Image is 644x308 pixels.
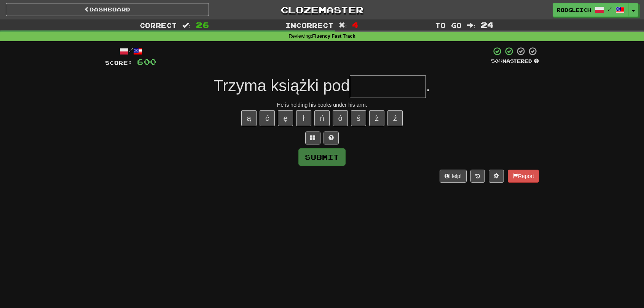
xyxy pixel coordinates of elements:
[305,132,320,144] button: Switch sentence to multiple choice alt+p
[220,3,424,16] a: Clozemaster
[369,110,384,126] button: ż
[608,6,612,11] span: /
[298,148,346,166] button: Submit
[333,110,348,126] button: ó
[296,110,311,126] button: ł
[435,21,462,29] span: To go
[387,110,403,126] button: ź
[557,6,591,13] span: RobGleich
[6,3,209,16] a: Dashboard
[278,110,293,126] button: ę
[285,21,333,29] span: Incorrect
[491,58,539,65] div: Mastered
[467,22,475,29] span: :
[426,77,430,95] span: .
[196,20,209,29] span: 26
[241,110,257,126] button: ą
[312,34,355,39] strong: Fluency Fast Track
[214,77,350,95] span: Trzyma książki pod
[470,170,485,183] button: Round history (alt+y)
[339,22,347,29] span: :
[105,101,539,109] div: He is holding his books under his arm.
[440,170,467,183] button: Help!
[314,110,330,126] button: ń
[553,3,629,17] a: RobGleich /
[481,20,494,29] span: 24
[105,59,132,66] span: Score:
[105,47,156,56] div: /
[352,20,359,29] span: 4
[351,110,366,126] button: ś
[324,132,339,144] button: Single letter hint - you only get 1 per sentence and score half the points! alt+h
[508,170,539,183] button: Report
[182,22,191,29] span: :
[491,58,502,64] span: 50 %
[140,21,177,29] span: Correct
[137,57,156,66] span: 600
[260,110,275,126] button: ć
